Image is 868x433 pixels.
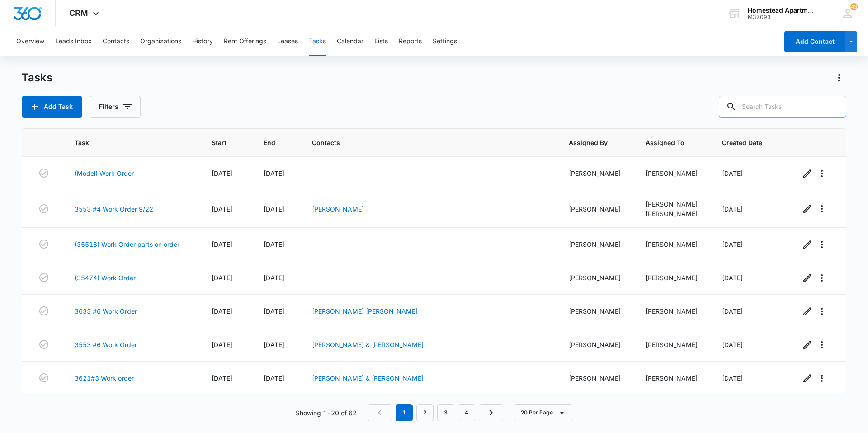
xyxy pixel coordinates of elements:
span: [DATE] [264,240,284,248]
a: [PERSON_NAME] & [PERSON_NAME] [312,341,424,348]
span: [DATE] [722,307,743,315]
div: account id [748,14,814,20]
button: Leases [277,27,298,56]
button: Overview [16,27,44,56]
a: [PERSON_NAME] & [PERSON_NAME] [312,374,424,382]
a: 3621#3 Work order [75,373,134,383]
a: 3553 #4 Work Order 9/22 [75,204,153,214]
span: [DATE] [264,169,284,177]
button: Reports [399,27,422,56]
a: Page 3 [437,404,454,421]
div: [PERSON_NAME] [646,273,701,282]
span: [DATE] [212,341,232,348]
button: Calendar [337,27,363,56]
div: [PERSON_NAME] [569,340,624,349]
div: [PERSON_NAME] [646,340,701,349]
button: Add Task [22,96,82,118]
div: [PERSON_NAME] [646,209,701,218]
div: [PERSON_NAME] [646,306,701,316]
span: 43 [850,3,858,10]
div: [PERSON_NAME] [646,240,701,249]
span: [DATE] [212,205,232,213]
span: Contacts [312,138,534,147]
a: Next Page [479,404,503,421]
button: Lists [374,27,388,56]
button: Add Contact [784,31,845,52]
a: (35518) Work Order parts on order [75,240,179,249]
span: Task [75,138,177,147]
span: [DATE] [722,274,743,282]
span: CRM [69,8,88,18]
span: [DATE] [212,240,232,248]
a: [PERSON_NAME] [PERSON_NAME] [312,307,418,315]
button: Leads Inbox [55,27,92,56]
nav: Pagination [368,404,503,421]
span: [DATE] [722,169,743,177]
a: (35474) Work Order [75,273,136,282]
a: [PERSON_NAME] [312,205,364,213]
span: Start [212,138,228,147]
span: [DATE] [212,374,232,382]
button: Rent Offerings [224,27,266,56]
div: [PERSON_NAME] [569,240,624,249]
button: Filters [90,96,141,118]
span: [DATE] [264,374,284,382]
div: [PERSON_NAME] [646,199,701,209]
div: account name [748,7,814,14]
div: [PERSON_NAME] [646,169,701,178]
div: [PERSON_NAME] [569,306,624,316]
button: Contacts [103,27,129,56]
div: [PERSON_NAME] [569,204,624,214]
span: [DATE] [264,307,284,315]
a: 3553 #6 Work Order [75,340,137,349]
a: 3633 #6 Work Order [75,306,137,316]
p: Showing 1-20 of 62 [296,408,357,418]
span: [DATE] [722,374,743,382]
button: 20 Per Page [514,404,572,421]
span: End [264,138,277,147]
span: Created Date [722,138,765,147]
a: Page 4 [458,404,475,421]
span: [DATE] [212,169,232,177]
span: [DATE] [264,341,284,348]
span: [DATE] [212,307,232,315]
div: notifications count [850,3,858,10]
div: [PERSON_NAME] [569,169,624,178]
span: [DATE] [264,205,284,213]
h1: Tasks [22,71,52,85]
button: Actions [832,71,846,85]
button: Tasks [309,27,326,56]
div: [PERSON_NAME] [646,373,701,383]
span: Assigned To [646,138,688,147]
span: Assigned By [569,138,611,147]
span: [DATE] [264,274,284,282]
button: Settings [433,27,457,56]
button: Organizations [140,27,181,56]
input: Search Tasks [719,96,846,118]
a: (Model) Work Order [75,169,134,178]
div: [PERSON_NAME] [569,373,624,383]
div: [PERSON_NAME] [569,273,624,282]
span: [DATE] [722,205,743,213]
button: History [192,27,213,56]
em: 1 [396,404,413,421]
a: Page 2 [416,404,434,421]
span: [DATE] [722,240,743,248]
span: [DATE] [212,274,232,282]
span: [DATE] [722,341,743,348]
